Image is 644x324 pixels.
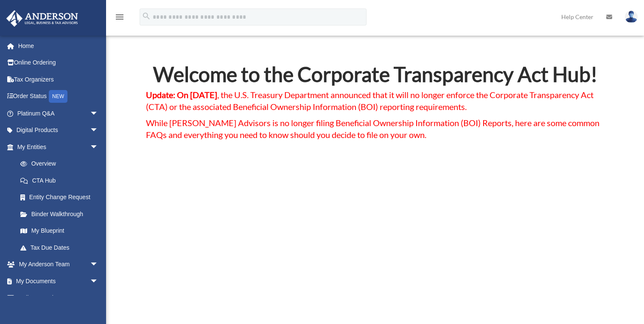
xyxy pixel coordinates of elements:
span: arrow_drop_down [90,138,107,156]
a: My Entitiesarrow_drop_down [6,138,111,155]
span: arrow_drop_down [90,273,107,290]
a: Overview [12,155,111,172]
a: menu [115,15,125,22]
img: User Pic [625,11,638,23]
span: arrow_drop_down [90,290,107,307]
a: My Blueprint [12,223,111,239]
a: Home [6,37,111,54]
a: Platinum Q&Aarrow_drop_down [6,105,111,122]
span: arrow_drop_down [90,256,107,273]
a: Entity Change Request [12,189,111,206]
i: search [142,11,151,21]
strong: Update: On [DATE] [146,90,217,100]
a: Online Ordering [6,54,111,71]
a: Tax Organizers [6,71,111,88]
h2: Welcome to the Corporate Transparency Act Hub! [146,64,604,89]
a: Digital Productsarrow_drop_down [6,122,111,139]
div: NEW [49,90,67,103]
span: arrow_drop_down [90,122,107,139]
a: Binder Walkthrough [12,206,111,223]
span: , the U.S. Treasury Department announced that it will no longer enforce the Corporate Transparenc... [146,90,594,112]
i: menu [115,12,125,22]
a: CTA Hub [12,172,107,189]
img: Anderson Advisors Platinum Portal [4,10,81,27]
a: Order StatusNEW [6,88,111,105]
span: While [PERSON_NAME] Advisors is no longer filing Beneficial Ownership Information (BOI) Reports, ... [146,118,599,140]
a: My Anderson Teamarrow_drop_down [6,256,111,273]
a: My Documentsarrow_drop_down [6,273,111,290]
a: Tax Due Dates [12,239,111,256]
a: Online Learningarrow_drop_down [6,290,111,307]
span: arrow_drop_down [90,105,107,122]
